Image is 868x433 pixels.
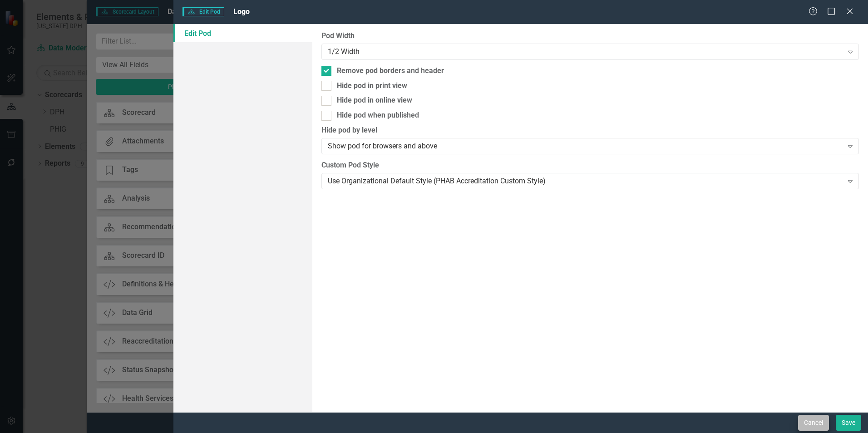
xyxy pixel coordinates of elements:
span: Logo [233,7,250,16]
div: Show pod for browsers and above [328,141,843,152]
a: Edit Pod [173,24,312,42]
div: Hide pod in online view [337,95,412,106]
div: 1/2 Width [328,46,843,57]
label: Hide pod by level [321,125,859,136]
label: Custom Pod Style [321,160,859,171]
button: Save [836,415,861,431]
div: Remove pod borders and header [337,66,444,76]
div: Hide pod when published [337,110,419,121]
div: Hide pod in print view [337,81,407,91]
label: Pod Width [321,31,859,41]
span: Edit Pod [182,7,224,16]
div: Use Organizational Default Style (PHAB Accreditation Custom Style) [328,176,843,186]
button: Cancel [798,415,829,431]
